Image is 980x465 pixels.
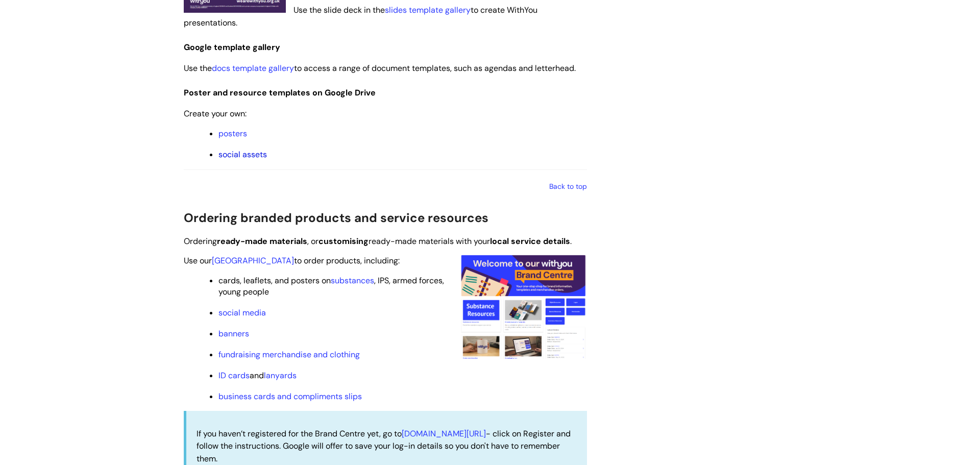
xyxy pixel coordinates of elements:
a: lanyards [264,370,297,381]
a: banners [218,328,249,339]
span: and [218,370,297,381]
a: [DOMAIN_NAME][URL] [402,428,486,439]
a: substances [331,275,374,286]
strong: customising [318,236,369,247]
span: Ordering branded products and service resources [184,210,488,226]
a: posters [218,128,247,139]
a: [GEOGRAPHIC_DATA] [212,255,294,266]
span: cards, leaflets, and posters on , IPS, armed forces, young people [218,275,444,297]
span: Create your own: [184,108,247,119]
a: fundraising merchandise and clothing [218,349,360,360]
img: A screenshot of the homepage of the Brand Centre showing how easy it is to navigate [459,254,587,359]
span: Use the slide deck in the to create WithYou presentations. [184,5,537,28]
span: Use our to order products, including: [184,255,400,266]
a: ID cards [218,370,250,381]
a: slides template gallery [385,5,471,15]
a: social assets [218,149,267,160]
a: social media [218,307,266,318]
strong: local service details [490,236,570,247]
a: business cards and compliments slips [218,391,362,402]
a: docs template gallery [212,63,294,74]
span: Ordering , or ready-made materials with your . [184,236,572,247]
span: Google template gallery [184,42,280,53]
span: Use the to access a range of document templates, such as agendas and letterhead. [184,63,576,74]
span: Poster and resource templates on Google Drive [184,87,376,98]
strong: ready-made materials [217,236,307,247]
a: Back to top [549,182,587,191]
span: If you haven’t registered for the Brand Centre yet, go to - click on Register and follow the inst... [197,428,571,464]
